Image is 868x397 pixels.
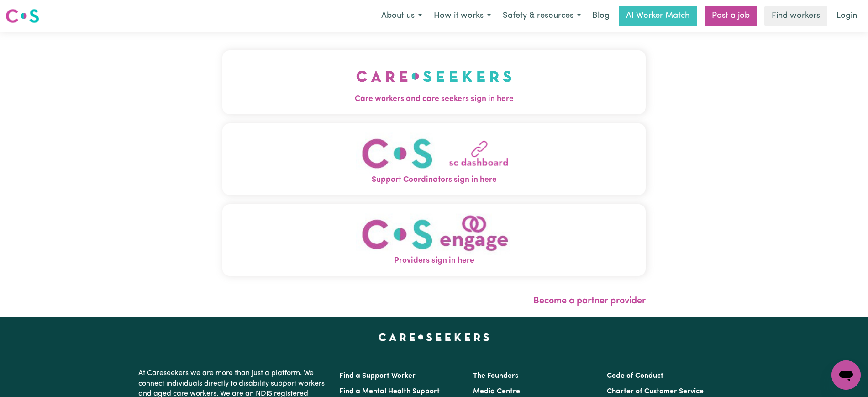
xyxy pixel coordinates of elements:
button: How it works [428,6,497,26]
iframe: Button to launch messaging window [831,360,861,390]
a: Find workers [764,6,827,26]
a: Blog [587,6,615,26]
button: Care workers and care seekers sign in here [222,50,646,114]
a: AI Worker Match [619,6,697,26]
a: Charter of Customer Service [607,388,704,395]
a: The Founders [473,372,518,380]
a: Login [831,6,863,26]
button: Support Coordinators sign in here [222,123,646,195]
a: Code of Conduct [607,372,663,380]
span: Care workers and care seekers sign in here [222,93,646,105]
a: Become a partner provider [533,296,646,306]
a: Careseekers home page [379,333,489,341]
a: Media Centre [473,388,520,395]
img: Careseekers logo [5,8,39,24]
button: Providers sign in here [222,204,646,276]
span: Providers sign in here [222,255,646,267]
a: Find a Support Worker [339,372,416,380]
button: Safety & resources [497,6,587,26]
span: Support Coordinators sign in here [222,174,646,186]
a: Post a job [705,6,757,26]
a: Careseekers logo [5,5,39,26]
button: About us [375,6,428,26]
